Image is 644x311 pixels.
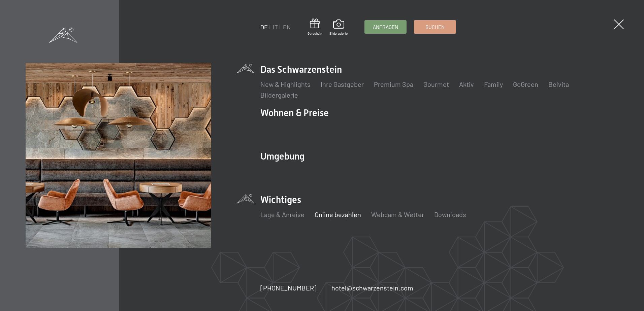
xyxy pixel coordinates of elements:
[371,210,424,218] a: Webcam & Wetter
[434,210,466,218] a: Downloads
[484,80,503,88] a: Family
[260,91,298,99] a: Bildergalerie
[260,210,304,218] a: Lage & Anreise
[260,80,311,88] a: New & Highlights
[374,80,413,88] a: Premium Spa
[548,80,569,88] a: Belvita
[315,210,361,218] a: Online bezahlen
[260,23,268,31] a: DE
[308,31,322,36] span: Gutschein
[329,31,348,36] span: Bildergalerie
[329,20,348,36] a: Bildergalerie
[283,23,291,31] a: EN
[26,63,211,248] img: Wellnesshotels - Bar - Spieltische - Kinderunterhaltung
[308,19,322,36] a: Gutschein
[513,80,538,88] a: GoGreen
[373,24,398,31] span: Anfragen
[414,21,456,33] a: Buchen
[260,284,317,292] span: [PHONE_NUMBER]
[459,80,474,88] a: Aktiv
[331,283,413,292] a: hotel@schwarzenstein.com
[423,80,449,88] a: Gourmet
[260,283,317,292] a: [PHONE_NUMBER]
[365,21,406,33] a: Anfragen
[273,23,278,31] a: IT
[425,24,445,31] span: Buchen
[321,80,364,88] a: Ihre Gastgeber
